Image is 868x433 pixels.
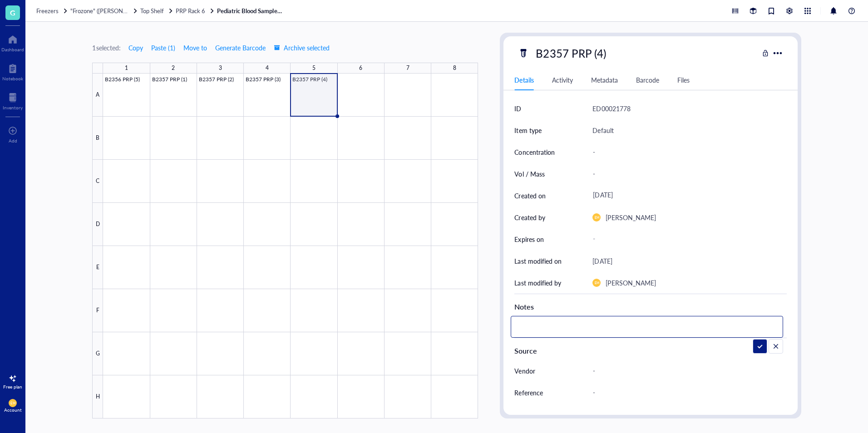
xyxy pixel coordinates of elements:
a: Dashboard [1,32,24,52]
div: [PERSON_NAME] [606,212,656,223]
a: Pediatric Blood Samples [MEDICAL_DATA] Box #136 [217,7,285,15]
div: Activity [552,75,573,85]
div: 3 [219,63,222,74]
div: - [589,383,783,402]
div: ED00021778 [592,103,630,114]
span: Freezers [36,6,59,15]
button: Paste (1) [151,40,176,55]
div: Add [9,138,17,143]
div: Metadata [591,75,618,85]
span: EM [594,281,599,285]
div: Account [4,407,22,413]
div: [DATE] [589,187,783,204]
div: Created on [514,191,545,201]
div: Created by [514,212,545,222]
div: H [92,375,103,418]
div: Details [514,75,533,85]
span: EM [594,216,599,219]
div: 2 [172,63,175,74]
a: Inventory [3,90,23,110]
div: Vol / Mass [514,169,544,179]
div: Concentration [514,147,554,157]
div: - [589,231,783,247]
div: Dashboard [1,47,24,52]
div: Files [677,75,690,85]
div: [PERSON_NAME] [606,277,656,288]
div: E [92,246,103,289]
div: Item type [514,125,541,135]
div: Notes [514,301,786,312]
div: Reference [514,388,542,398]
div: Last modified on [514,256,561,266]
div: Notebook [2,76,23,81]
div: Free plan [3,384,22,389]
div: Expires on [514,234,543,244]
div: G [92,332,103,375]
div: 7 [406,63,409,74]
div: - [589,405,783,424]
div: - [589,361,783,380]
div: - [589,164,783,183]
div: ID [514,103,521,113]
button: Archive selected [273,40,330,55]
div: 5 [312,63,316,74]
span: Move to [183,44,207,51]
div: Default [592,125,613,136]
div: Barcode [636,75,659,85]
div: 1 selected: [92,43,120,53]
div: 6 [359,63,362,74]
div: B2357 PRP (4) [532,44,610,63]
span: G [10,7,15,18]
div: [DATE] [592,256,612,266]
div: Inventory [3,105,23,110]
span: Copy [128,44,143,51]
a: Freezers [36,7,69,15]
div: A [92,74,103,117]
span: PRP Rack 6 [176,6,205,15]
div: - [589,143,783,162]
div: 8 [453,63,456,74]
div: 4 [266,63,269,74]
div: C [92,160,103,203]
div: 1 [125,63,128,74]
span: Top Shelf [140,6,164,15]
span: "Frozone" ([PERSON_NAME]/[PERSON_NAME]) [70,6,197,15]
div: B [92,117,103,160]
button: Move to [183,40,207,55]
div: D [92,203,103,246]
a: "Frozone" ([PERSON_NAME]/[PERSON_NAME]) [70,7,138,15]
div: Last modified by [514,278,561,288]
button: Generate Barcode [215,40,266,55]
button: Copy [128,40,143,55]
div: F [92,289,103,332]
div: Vendor [514,366,535,376]
span: Generate Barcode [215,44,266,51]
a: Top ShelfPRP Rack 6 [140,7,215,15]
a: Notebook [2,61,23,81]
span: Archive selected [274,44,330,51]
span: EM [10,401,15,405]
div: Source [514,345,786,356]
